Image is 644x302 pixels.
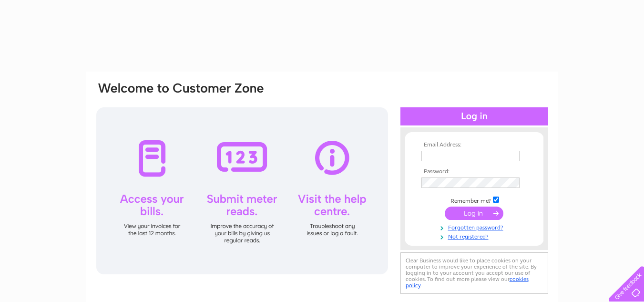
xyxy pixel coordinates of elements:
div: Clear Business would like to place cookies on your computer to improve your experience of the sit... [400,252,548,294]
a: cookies policy [406,276,529,289]
td: Remember me? [419,195,530,205]
th: Password: [419,168,530,175]
th: Email Address: [419,142,530,148]
input: Submit [445,207,503,220]
a: Not registered? [421,231,530,240]
a: Forgotten password? [421,222,530,231]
